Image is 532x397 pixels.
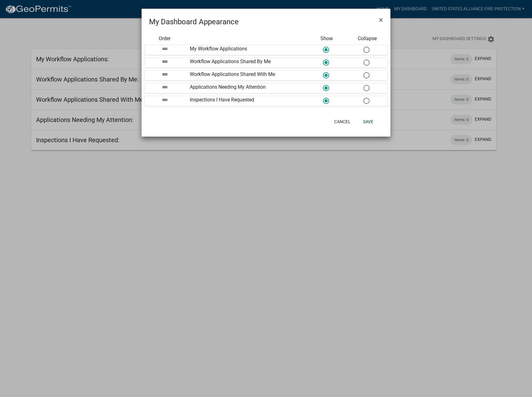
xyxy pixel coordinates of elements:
button: Save [358,116,378,127]
div: Workflow Applications Shared By Me [185,58,306,68]
div: My Workflow Applications [185,45,306,55]
div: Workflow Applications Shared With Me [185,71,306,80]
div: Applications Needing My Attention [185,83,306,93]
i: drag_handle [161,83,169,91]
button: Close [374,11,388,29]
div: Order [144,35,185,42]
i: drag_handle [161,96,169,104]
h4: My Dashboard Appearance [149,16,239,27]
div: Show [306,35,347,42]
i: drag_handle [161,71,169,78]
div: Collapse [347,35,388,42]
i: drag_handle [161,45,169,53]
i: drag_handle [161,58,169,65]
div: Inspections I Have Requested [185,96,306,106]
span: × [379,16,383,24]
button: Cancel [329,116,356,127]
